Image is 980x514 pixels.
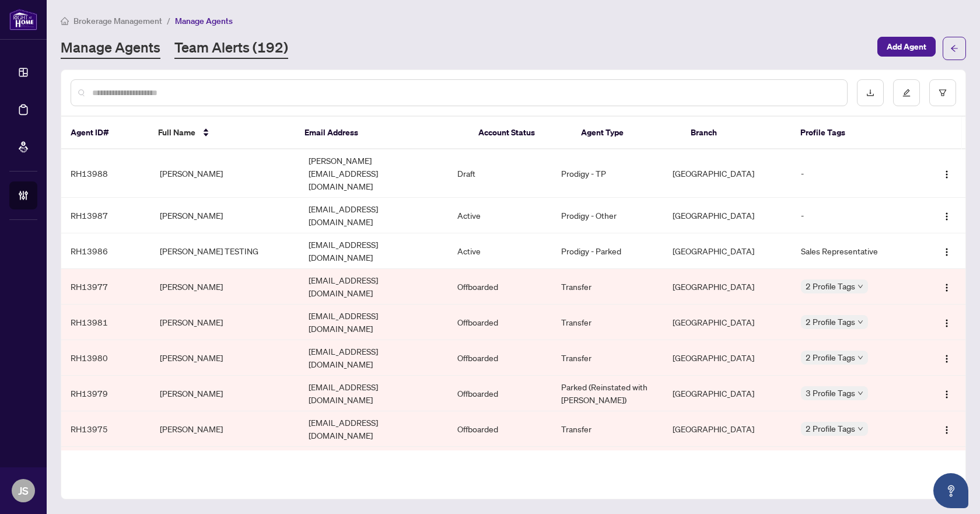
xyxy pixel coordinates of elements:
[299,447,448,482] td: [EMAIL_ADDRESS][DOMAIN_NAME]
[299,149,448,198] td: [PERSON_NAME][EMAIL_ADDRESS][DOMAIN_NAME]
[857,426,863,432] span: down
[663,233,791,269] td: [GEOGRAPHIC_DATA]
[448,305,552,340] td: Offboarded
[663,411,791,447] td: [GEOGRAPHIC_DATA]
[552,411,663,447] td: Transfer
[857,284,863,289] span: down
[552,376,663,411] td: Parked (Reinstated with [PERSON_NAME])
[893,79,920,106] button: edit
[448,233,552,269] td: Active
[857,79,884,106] button: download
[792,149,918,198] td: -
[150,305,299,340] td: [PERSON_NAME]
[866,89,874,97] span: download
[469,117,571,149] th: Account Status
[18,482,29,499] span: JS
[175,16,233,26] span: Manage Agents
[681,117,791,149] th: Branch
[937,313,956,331] button: Logo
[552,233,663,269] td: Prodigy - Parked
[552,340,663,376] td: Transfer
[448,447,552,482] td: Offboarded
[806,386,855,400] span: 3 Profile Tags
[942,247,951,257] img: Logo
[299,269,448,305] td: [EMAIL_ADDRESS][DOMAIN_NAME]
[937,242,956,260] button: Logo
[792,198,918,233] td: -
[61,117,149,149] th: Agent ID#
[299,305,448,340] td: [EMAIL_ADDRESS][DOMAIN_NAME]
[552,305,663,340] td: Transfer
[552,447,663,482] td: New Registrant
[806,279,855,293] span: 2 Profile Tags
[806,315,855,328] span: 2 Profile Tags
[552,269,663,305] td: Transfer
[448,149,552,198] td: Draft
[299,233,448,269] td: [EMAIL_ADDRESS][DOMAIN_NAME]
[942,319,951,328] img: Logo
[61,411,150,447] td: RH13975
[663,447,791,482] td: [GEOGRAPHIC_DATA]
[902,89,911,97] span: edit
[857,319,863,325] span: down
[792,233,918,269] td: Sales Representative
[61,340,150,376] td: RH13980
[61,149,150,198] td: RH13988
[937,206,956,225] button: Logo
[61,198,150,233] td: RH13987
[61,38,160,59] a: Manage Agents
[448,340,552,376] td: Offboarded
[887,37,926,56] span: Add Agent
[937,277,956,296] button: Logo
[61,447,150,482] td: RH13974
[150,198,299,233] td: [PERSON_NAME]
[73,16,162,26] span: Brokerage Management
[929,79,956,106] button: filter
[857,390,863,396] span: down
[299,411,448,447] td: [EMAIL_ADDRESS][DOMAIN_NAME]
[937,164,956,183] button: Logo
[663,269,791,305] td: [GEOGRAPHIC_DATA]
[150,447,299,482] td: [PERSON_NAME]
[937,384,956,403] button: Logo
[150,340,299,376] td: [PERSON_NAME]
[299,340,448,376] td: [EMAIL_ADDRESS][DOMAIN_NAME]
[552,198,663,233] td: Prodigy - Other
[149,117,295,149] th: Full Name
[61,17,69,25] span: home
[572,117,681,149] th: Agent Type
[150,269,299,305] td: [PERSON_NAME]
[9,9,37,30] img: logo
[448,411,552,447] td: Offboarded
[806,351,855,364] span: 2 Profile Tags
[150,411,299,447] td: [PERSON_NAME]
[150,149,299,198] td: [PERSON_NAME]
[299,376,448,411] td: [EMAIL_ADDRESS][DOMAIN_NAME]
[552,149,663,198] td: Prodigy - TP
[61,269,150,305] td: RH13977
[950,44,958,53] span: arrow-left
[174,38,288,59] a: Team Alerts (192)
[933,473,968,508] button: Open asap
[299,198,448,233] td: [EMAIL_ADDRESS][DOMAIN_NAME]
[61,305,150,340] td: RH13981
[791,117,915,149] th: Profile Tags
[167,14,170,27] li: /
[295,117,469,149] th: Email Address
[806,422,855,435] span: 2 Profile Tags
[939,89,947,97] span: filter
[448,269,552,305] td: Offboarded
[937,348,956,367] button: Logo
[877,37,936,57] button: Add Agent
[448,376,552,411] td: Offboarded
[942,283,951,292] img: Logo
[448,198,552,233] td: Active
[942,425,951,435] img: Logo
[150,233,299,269] td: [PERSON_NAME] TESTING
[150,376,299,411] td: [PERSON_NAME]
[158,126,195,139] span: Full Name
[857,355,863,361] span: down
[61,233,150,269] td: RH13986
[61,376,150,411] td: RH13979
[937,419,956,438] button: Logo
